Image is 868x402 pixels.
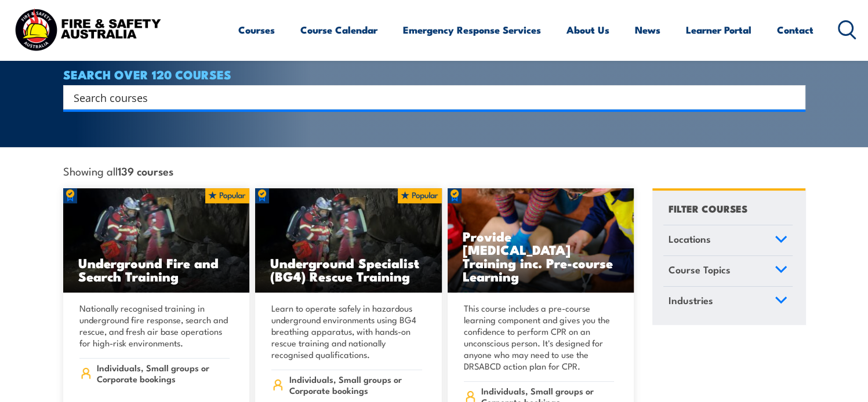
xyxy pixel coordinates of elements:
[118,163,173,178] strong: 139 courses
[271,302,422,360] p: Learn to operate safely in hazardous underground environments using BG4 breathing apparatus, with...
[238,14,275,45] a: Courses
[669,262,731,277] span: Course Topics
[63,188,250,293] img: Underground mine rescue
[63,188,250,293] a: Underground Fire and Search Training
[74,89,780,106] input: Search input
[448,188,634,293] img: Low Voltage Rescue and Provide CPR
[270,256,427,283] h3: Underground Specialist (BG4) Rescue Training
[255,188,442,293] a: Underground Specialist (BG4) Rescue Training
[97,362,230,384] span: Individuals, Small groups or Corporate bookings
[566,14,609,45] a: About Us
[669,293,713,308] span: Industries
[785,89,801,105] button: Search magnifier button
[289,374,422,396] span: Individuals, Small groups or Corporate bookings
[464,302,615,372] p: This course includes a pre-course learning component and gives you the confidence to perform CPR ...
[448,188,634,293] a: Provide [MEDICAL_DATA] Training inc. Pre-course Learning
[669,231,711,247] span: Locations
[76,89,782,105] form: Search form
[663,256,793,286] a: Course Topics
[686,14,751,45] a: Learner Portal
[663,225,793,255] a: Locations
[669,200,747,216] h4: FILTER COURSES
[78,256,235,283] h3: Underground Fire and Search Training
[635,14,660,45] a: News
[300,14,377,45] a: Course Calendar
[79,302,230,349] p: Nationally recognised training in underground fire response, search and rescue, and fresh air bas...
[403,14,541,45] a: Emergency Response Services
[463,229,619,283] h3: Provide [MEDICAL_DATA] Training inc. Pre-course Learning
[255,188,442,293] img: Underground mine rescue
[63,68,805,81] h4: SEARCH OVER 120 COURSES
[663,287,793,317] a: Industries
[777,14,813,45] a: Contact
[63,165,173,177] span: Showing all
